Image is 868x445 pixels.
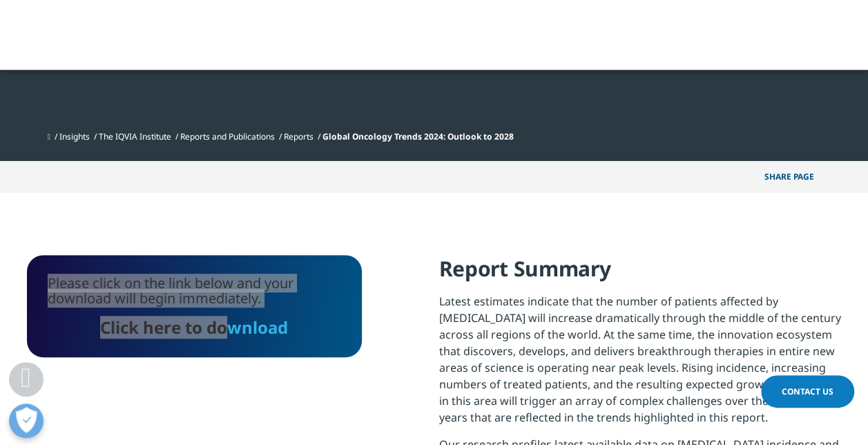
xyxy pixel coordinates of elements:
a: Insights [59,131,90,142]
a: Click here to download [100,316,288,339]
p: Latest estimates indicate that the number of patients affected by [MEDICAL_DATA] will increase dr... [439,293,842,436]
span: Contact Us [782,386,833,397]
a: Contact Us [761,375,854,408]
a: Reports and Publications [180,131,275,142]
button: Share PAGEShare PAGE [754,161,842,193]
span: Global Oncology Trends 2024: Outlook to 2028 [322,131,514,142]
a: The IQVIA Institute [99,131,171,142]
p: Share PAGE [754,161,842,193]
a: Reports [284,131,314,142]
div: Please click on the link below and your download will begin immediately. [48,276,341,337]
h4: Report Summary [439,255,842,293]
button: Präferenzen öffnen [9,404,44,438]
